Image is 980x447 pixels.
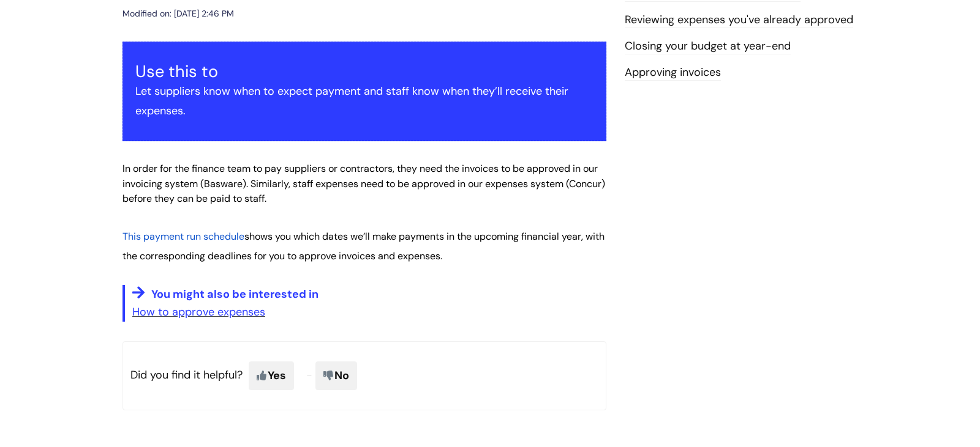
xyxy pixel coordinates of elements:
a: This payment run schedule [123,229,244,243]
p: Let suppliers know when to expect payment and staff know when they’ll receive their expenses. [135,81,594,121]
a: Closing your budget at year-end [625,39,791,54]
span: shows you which dates we’ll make payments in the upcoming financial year, with the corresponding ... [123,230,605,262]
span: This payment run schedule [123,230,244,243]
p: Did you find it helpful? [123,341,606,410]
a: How to approve expenses [132,305,265,319]
span: No [315,361,357,390]
span: In order for the finance team to pay suppliers or contractors, they need the invoices to be appro... [123,162,605,205]
span: Yes [249,361,294,390]
a: Reviewing expenses you've already approved [625,12,853,28]
h3: Use this to [135,62,594,81]
a: Approving invoices [625,65,721,81]
div: Modified on: [DATE] 2:46 PM [123,6,234,21]
span: You might also be interested in [151,287,318,301]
